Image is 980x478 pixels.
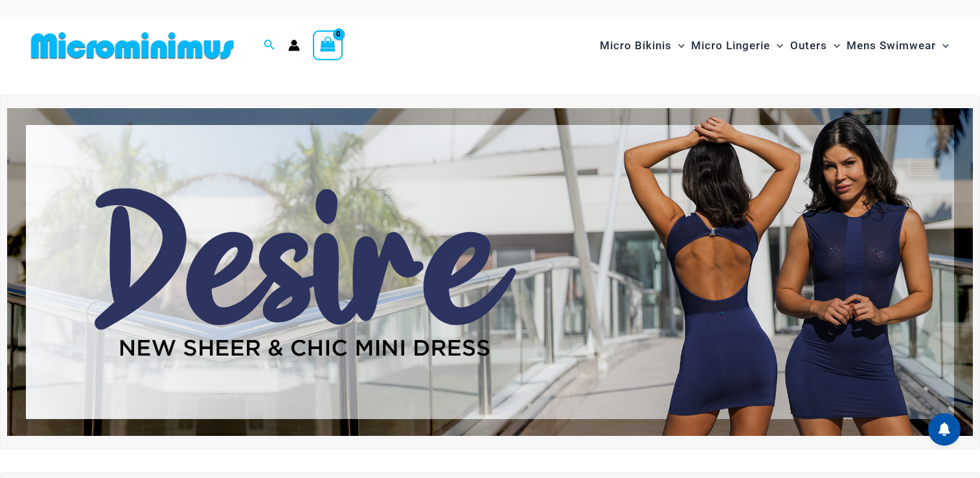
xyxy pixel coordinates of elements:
[597,26,688,65] a: Micro BikinisMenu ToggleMenu Toggle
[827,29,840,62] span: Menu Toggle
[264,38,275,54] a: Search icon link
[936,29,949,62] span: Menu Toggle
[787,26,843,65] a: OutersMenu ToggleMenu Toggle
[672,29,685,62] span: Menu Toggle
[313,30,343,60] a: View Shopping Cart, empty
[688,26,786,65] a: Micro LingerieMenu ToggleMenu Toggle
[26,31,239,60] img: MM SHOP LOGO FLAT
[600,29,672,62] span: Micro Bikinis
[790,29,827,62] span: Outers
[288,40,300,51] a: Account icon link
[770,29,783,62] span: Menu Toggle
[843,26,952,65] a: Mens SwimwearMenu ToggleMenu Toggle
[595,24,954,67] nav: Site Navigation
[691,29,770,62] span: Micro Lingerie
[7,108,973,437] img: Desire me Navy Dress
[847,29,936,62] span: Mens Swimwear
